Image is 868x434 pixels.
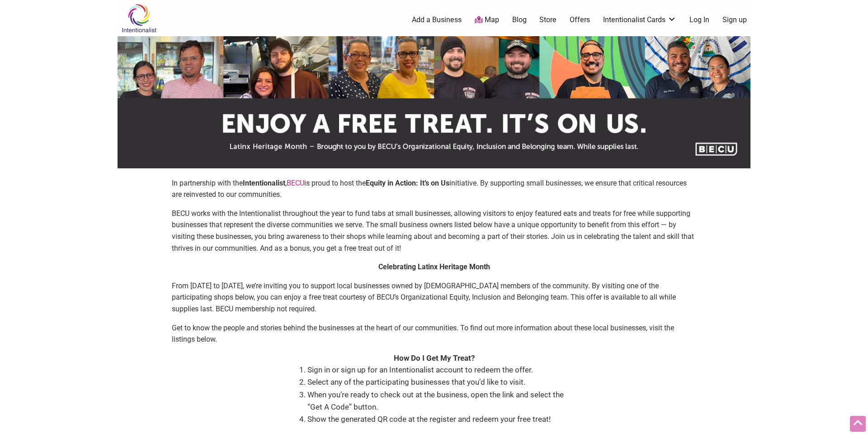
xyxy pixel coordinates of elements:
strong: How Do I Get My Treat? [394,353,475,362]
img: sponsor logo [118,36,750,168]
a: Sign up [722,15,747,25]
p: From [DATE] to [DATE], we’re inviting you to support local businesses owned by [DEMOGRAPHIC_DATA]... [172,280,696,315]
li: Sign in or sign up for an Intentionalist account to redeem the offer. [307,364,570,376]
img: Intentionalist [118,4,160,33]
a: Map [475,15,499,25]
li: Select any of the participating businesses that you’d like to visit. [307,376,570,388]
li: When you’re ready to check out at the business, open the link and select the “Get A Code” button. [307,389,570,413]
p: BECU works with the Intentionalist throughout the year to fund tabs at small businesses, allowing... [172,208,696,254]
a: Intentionalist Cards [603,15,676,25]
li: Show the generated QR code at the register and redeem your free treat! [307,413,570,425]
p: In partnership with the , is proud to host the initiative. By supporting small businesses, we ens... [172,177,696,200]
p: Get to know the people and stories behind the businesses at the heart of our communities. To find... [172,322,696,345]
a: Add a Business [412,15,462,25]
a: BECU [287,179,304,187]
a: Blog [512,15,527,25]
a: Store [539,15,557,25]
a: Log In [689,15,709,25]
strong: Celebrating Latinx Heritage Month [378,262,490,271]
a: Offers [570,15,590,25]
div: Scroll Back to Top [850,416,866,432]
strong: Equity in Action: It’s on Us [366,179,449,187]
strong: Intentionalist [243,179,285,187]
